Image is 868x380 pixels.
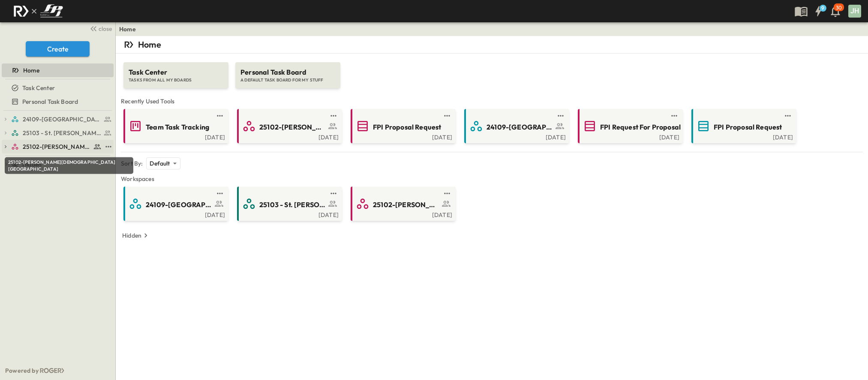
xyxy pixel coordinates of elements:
[125,119,225,133] a: Team Task Tracking
[129,67,223,77] span: Task Center
[129,77,223,83] span: TASKS FROM ALL MY BOARDS
[328,111,339,121] button: test
[466,119,566,133] a: 24109-[GEOGRAPHIC_DATA][PERSON_NAME]
[11,113,112,125] a: 24109-St. Teresa of Calcutta Parish Hall
[86,22,114,34] button: close
[239,119,339,133] a: 25102-[PERSON_NAME][DEMOGRAPHIC_DATA][GEOGRAPHIC_DATA]
[847,4,862,18] button: JH
[23,66,39,75] span: Home
[10,2,66,20] img: c8d7d1ed905e502e8f77bf7063faec64e13b34fdb1f2bdd94b0e311fc34f8000.png
[2,96,112,108] a: Personal Task Board
[373,122,441,132] span: FPI Proposal Request
[556,111,566,121] button: test
[23,129,101,137] span: 25103 - St. [PERSON_NAME] Phase 2
[2,126,114,140] div: 25103 - St. [PERSON_NAME] Phase 2test
[848,5,861,18] div: JH
[119,25,136,33] a: Home
[215,111,225,121] button: test
[11,141,102,153] a: 25102-Christ The Redeemer Anglican Church
[600,122,681,132] span: FPI Request For Proposal
[150,159,170,168] p: Default
[693,133,793,140] a: [DATE]
[119,229,153,241] button: Hidden
[123,54,229,88] a: Task CenterTASKS FROM ALL MY BOARDS
[487,122,553,132] span: 24109-[GEOGRAPHIC_DATA][PERSON_NAME]
[352,133,452,140] a: [DATE]
[352,197,452,211] a: 25102-[PERSON_NAME][DEMOGRAPHIC_DATA][GEOGRAPHIC_DATA]
[125,197,225,211] a: 24109-[GEOGRAPHIC_DATA][PERSON_NAME]
[836,4,842,11] p: 30
[26,41,90,57] button: Create
[352,119,452,133] a: FPI Proposal Request
[714,122,782,132] span: FPI Proposal Request
[580,133,679,140] a: [DATE]
[119,25,141,33] nav: breadcrumbs
[11,127,112,139] a: 25103 - St. [PERSON_NAME] Phase 2
[2,95,114,109] div: Personal Task Boardtest
[103,142,114,152] button: test
[352,211,452,217] a: [DATE]
[22,97,78,106] span: Personal Task Board
[240,67,335,77] span: Personal Task Board
[239,197,339,211] a: 25103 - St. [PERSON_NAME] Phase 2
[2,112,114,126] div: 24109-St. Teresa of Calcutta Parish Halltest
[821,5,824,12] h6: 9
[146,200,212,210] span: 24109-[GEOGRAPHIC_DATA][PERSON_NAME]
[810,3,827,19] button: 9
[669,111,679,121] button: test
[239,211,339,217] a: [DATE]
[2,140,114,154] div: 25102-Christ The Redeemer Anglican Churchtest
[5,157,133,174] div: 25102-[PERSON_NAME][DEMOGRAPHIC_DATA][GEOGRAPHIC_DATA]
[328,188,339,199] button: test
[23,115,101,124] span: 24109-St. Teresa of Calcutta Parish Hall
[373,200,439,210] span: 25102-[PERSON_NAME][DEMOGRAPHIC_DATA][GEOGRAPHIC_DATA]
[442,111,452,121] button: test
[23,142,91,151] span: 25102-Christ The Redeemer Anglican Church
[125,133,225,140] a: [DATE]
[259,122,326,132] span: 25102-[PERSON_NAME][DEMOGRAPHIC_DATA][GEOGRAPHIC_DATA]
[239,133,339,140] a: [DATE]
[121,175,863,183] span: Workspaces
[693,119,793,133] a: FPI Proposal Request
[125,211,225,217] a: [DATE]
[138,39,161,51] p: Home
[122,231,141,240] p: Hidden
[215,188,225,199] button: test
[240,77,335,83] span: A DEFAULT TASK BOARD FOR MY STUFF
[259,200,326,210] span: 25103 - St. [PERSON_NAME] Phase 2
[2,64,112,76] a: Home
[442,188,452,199] button: test
[783,111,793,121] button: test
[99,24,112,33] span: close
[146,157,180,169] div: Default
[234,54,341,88] a: Personal Task BoardA DEFAULT TASK BOARD FOR MY STUFF
[466,133,566,140] a: [DATE]
[121,97,863,106] span: Recently Used Tools
[580,119,679,133] a: FPI Request For Proposal
[2,82,112,94] a: Task Center
[146,122,209,132] span: Team Task Tracking
[22,84,55,92] span: Task Center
